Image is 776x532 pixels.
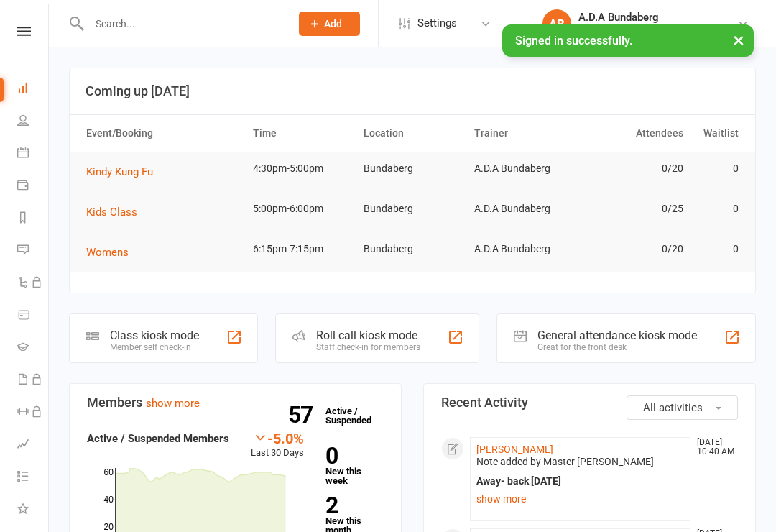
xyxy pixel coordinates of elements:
[17,73,50,106] a: Dashboard
[85,14,280,34] input: Search...
[86,163,163,180] button: Kindy Kung Fu
[325,445,378,467] strong: 0
[86,244,139,261] button: Womens
[86,206,137,219] span: Kids Class
[324,18,342,29] span: Add
[288,404,318,426] strong: 57
[17,170,50,203] a: Payments
[80,115,246,152] th: Event/Booking
[17,203,50,235] a: Reports
[468,192,578,226] td: A.D.A Bundaberg
[476,489,684,509] a: show more
[515,34,632,47] span: Signed in successfully.
[690,152,745,185] td: 0
[690,192,745,226] td: 0
[325,495,378,516] strong: 2
[537,342,697,352] div: Great for the front desk
[468,152,578,185] td: A.D.A Bundaberg
[417,7,457,40] span: Settings
[578,232,689,266] td: 0/20
[690,438,737,457] time: [DATE] 10:40 AM
[110,329,199,342] div: Class kiosk mode
[86,84,739,98] h3: Coming up [DATE]
[325,445,384,485] a: 0New this week
[146,397,200,410] a: show more
[299,12,360,36] button: Add
[468,115,578,152] th: Trainer
[316,329,420,342] div: Roll call kiosk mode
[578,192,689,226] td: 0/25
[87,395,384,410] h3: Members
[246,115,357,152] th: Time
[110,342,199,352] div: Member self check-in
[357,192,468,226] td: Bundaberg
[17,429,50,462] a: Assessments
[86,165,153,178] span: Kindy Kung Fu
[578,115,689,152] th: Attendees
[726,24,752,55] button: ×
[690,232,745,266] td: 0
[357,232,468,266] td: Bundaberg
[246,152,357,185] td: 4:30pm-5:00pm
[578,24,737,37] div: [PERSON_NAME] Defence Academy
[87,432,229,445] strong: Active / Suspended Members
[17,494,50,526] a: What's New
[476,444,553,455] a: [PERSON_NAME]
[86,246,129,259] span: Womens
[476,475,684,487] div: Away- back [DATE]
[251,430,304,446] div: -5.0%
[468,232,578,266] td: A.D.A Bundaberg
[690,115,745,152] th: Waitlist
[318,395,382,436] a: 57Active / Suspended
[17,138,50,170] a: Calendar
[441,395,738,410] h3: Recent Activity
[17,106,50,138] a: People
[578,11,737,24] div: A.D.A Bundaberg
[643,401,703,414] span: All activities
[627,395,738,420] button: All activities
[246,232,357,266] td: 6:15pm-7:15pm
[578,152,689,185] td: 0/20
[357,115,468,152] th: Location
[251,430,304,461] div: Last 30 Days
[357,152,468,185] td: Bundaberg
[246,192,357,226] td: 5:00pm-6:00pm
[316,342,420,352] div: Staff check-in for members
[542,9,571,38] div: AB
[86,203,147,221] button: Kids Class
[537,329,697,342] div: General attendance kiosk mode
[476,456,684,468] div: Note added by Master [PERSON_NAME]
[17,300,50,332] a: Product Sales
